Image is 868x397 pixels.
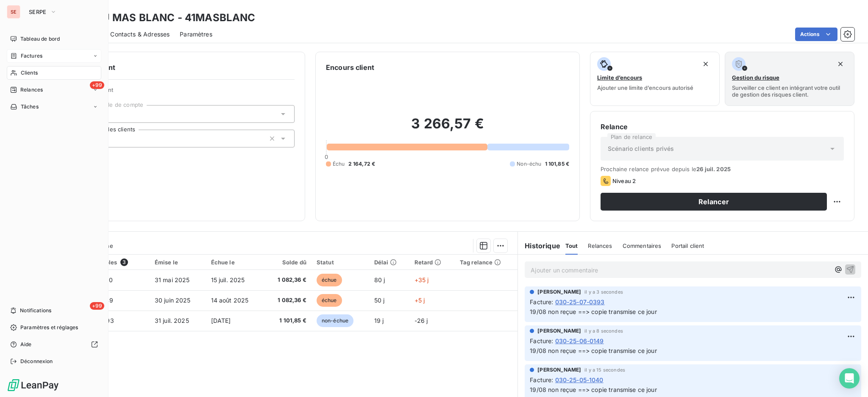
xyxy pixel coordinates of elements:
span: 0 [325,153,328,160]
div: Solde dû [269,259,306,266]
button: Relancer [601,193,827,211]
span: 31 juil. 2025 [155,317,189,324]
span: Niveau 2 [612,178,636,184]
span: 19/08 non reçue ==> copie transmise ce jour [530,386,657,393]
h2: 3 266,57 € [326,115,569,141]
span: non-échue [317,314,353,327]
a: Paramètres et réglages [7,321,101,334]
span: 1 101,85 € [545,160,570,168]
span: 030-25-05-1040 [555,375,604,384]
button: Limite d’encoursAjouter une limite d’encours autorisé [590,52,720,106]
h6: Informations client [51,62,295,72]
span: 80 j [374,276,385,283]
span: [PERSON_NAME] [537,288,581,296]
span: Portail client [671,242,704,249]
span: Paramètres et réglages [20,324,78,331]
span: Limite d’encours [597,74,642,81]
span: -26 j [415,317,428,324]
div: Délai [374,259,404,266]
span: 50 j [374,297,385,304]
span: Ajouter une limite d’encours autorisé [597,84,693,91]
span: Scénario clients privés [608,144,674,153]
span: 19 j [374,317,384,324]
div: Retard [415,259,450,266]
span: Surveiller ce client en intégrant votre outil de gestion des risques client. [732,84,847,98]
h3: SCI DU MAS BLANC - 41MASBLANC [75,10,255,25]
span: 19/08 non reçue ==> copie transmise ce jour [530,347,657,354]
span: [PERSON_NAME] [537,366,581,374]
span: Factures [21,52,42,60]
h6: Historique [518,241,560,251]
button: Gestion du risqueSurveiller ce client en intégrant votre outil de gestion des risques client. [725,52,854,106]
span: Prochaine relance prévue depuis le [601,166,844,172]
div: SE [7,5,20,19]
a: +99Relances [7,83,101,97]
span: Notifications [20,307,51,314]
span: SERPE [29,8,47,15]
a: Factures [7,49,101,63]
span: [DATE] [211,317,231,324]
span: Facture : [530,336,553,345]
span: 030-25-07-0393 [555,297,605,306]
span: Facture : [530,297,553,306]
h6: Relance [601,122,844,132]
span: 26 juil. 2025 [696,166,731,172]
span: Relances [588,242,612,249]
div: Open Intercom Messenger [839,368,860,389]
span: 1 101,85 € [269,316,306,325]
span: il y a 3 secondes [584,289,623,294]
span: Déconnexion [20,358,53,365]
span: il y a 15 secondes [584,367,625,372]
h6: Encours client [326,62,374,72]
span: 1 082,36 € [269,296,306,305]
span: +99 [90,302,104,310]
span: Gestion du risque [732,74,779,81]
span: 14 août 2025 [211,297,249,304]
span: Tout [565,242,578,249]
span: +35 j [415,276,429,283]
span: Aide [20,341,32,348]
span: 3 [120,258,128,266]
a: Tâches [7,100,101,114]
span: 19/08 non reçue ==> copie transmise ce jour [530,308,657,315]
span: Échu [333,160,345,168]
span: Facture : [530,375,553,384]
span: Relances [20,86,43,94]
span: +99 [90,81,104,89]
img: Logo LeanPay [7,378,59,392]
a: Tableau de bord [7,32,101,46]
span: 30 juin 2025 [155,297,191,304]
a: Clients [7,66,101,80]
span: Tâches [21,103,39,111]
span: [PERSON_NAME] [537,327,581,335]
button: Actions [795,28,837,41]
div: Échue le [211,259,259,266]
span: Clients [21,69,38,77]
span: il y a 8 secondes [584,328,623,333]
span: 31 mai 2025 [155,276,190,283]
span: Tableau de bord [20,35,60,43]
span: échue [317,294,342,307]
span: Contacts & Adresses [110,30,170,39]
span: 030-25-06-0149 [555,336,604,345]
span: Paramètres [180,30,212,39]
span: +5 j [415,297,425,304]
span: 15 juil. 2025 [211,276,245,283]
span: Propriétés Client [68,86,295,98]
div: Statut [317,259,364,266]
div: Émise le [155,259,201,266]
span: Non-échu [517,160,541,168]
div: Tag relance [460,259,513,266]
a: Aide [7,338,101,351]
span: Commentaires [623,242,662,249]
span: 2 164,72 € [348,160,376,168]
span: échue [317,274,342,286]
span: 1 082,36 € [269,276,306,284]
